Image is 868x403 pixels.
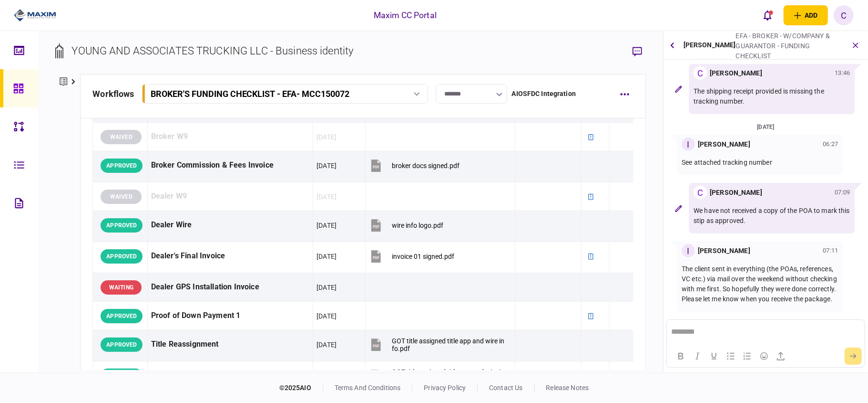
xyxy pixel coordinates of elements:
[317,221,337,230] div: [DATE]
[369,155,460,176] button: broker docs signed.pdf
[694,206,850,226] p: We have not received a copy of the POA to mark this stip as approved.
[317,283,337,292] div: [DATE]
[392,162,460,170] div: broker docs signed.pdf
[369,214,443,236] button: wire info logo.pdf
[673,350,689,363] button: Bold
[835,188,850,197] div: 07:09
[92,87,134,100] div: workflows
[684,31,736,59] div: [PERSON_NAME]
[374,9,437,21] div: Maxim CC Portal
[698,246,750,256] div: [PERSON_NAME]
[823,139,838,149] div: 06:27
[756,350,772,363] button: Emojis
[317,340,337,350] div: [DATE]
[279,383,323,393] div: © 2025 AIO
[667,320,864,345] iframe: Rich Text Area
[706,350,722,363] button: Underline
[369,365,506,386] button: GOT title assigned title app and wire info.pdf
[392,337,506,352] div: GOT title assigned title app and wire info.pdf
[682,158,838,168] p: See attached tracking number
[14,8,56,22] img: client company logo
[151,126,310,148] div: Broker W9
[317,132,337,142] div: [DATE]
[151,214,310,236] div: Dealer Wire
[784,5,828,25] button: open adding identity options
[101,369,143,383] div: APPROVED
[151,155,310,176] div: Broker Commission & Fees Invoice
[151,334,310,355] div: Title Reassignment
[758,5,778,25] button: open notifications list
[151,305,310,327] div: Proof of Down Payment 1
[317,311,337,321] div: [DATE]
[317,192,337,201] div: [DATE]
[392,368,506,383] div: GOT title assigned title app and wire info.pdf
[739,350,756,363] button: Numbered list
[392,253,454,260] div: invoice 01 signed.pdf
[151,365,310,386] div: Title Application
[682,138,695,151] div: I
[694,186,707,199] div: C
[101,249,143,264] div: APPROVED
[369,245,454,267] button: invoice 01 signed.pdf
[335,384,401,392] a: terms and conditions
[823,246,838,255] div: 07:11
[317,161,337,170] div: [DATE]
[834,5,854,25] button: C
[835,68,850,78] div: 13:46
[101,130,142,144] div: WAIVED
[369,334,506,355] button: GOT title assigned title app and wire info.pdf
[101,159,143,173] div: APPROVED
[698,139,750,149] div: [PERSON_NAME]
[101,190,142,204] div: WAIVED
[424,384,466,392] a: privacy policy
[101,218,143,233] div: APPROVED
[151,186,310,207] div: Dealer W9
[101,338,143,352] div: APPROVED
[667,122,864,132] div: [DATE]
[101,280,142,295] div: WAITING
[710,188,762,198] div: [PERSON_NAME]
[101,309,143,323] div: APPROVED
[142,84,428,104] button: BROKER'S FUNDING CHECKLIST - EFA- MCC150072
[392,222,443,229] div: wire info logo.pdf
[546,384,589,392] a: release notes
[694,86,850,106] p: The shipping receipt provided is missing the tracking number.
[723,350,739,363] button: Bullet list
[151,89,350,99] div: BROKER'S FUNDING CHECKLIST - EFA - MCC150072
[71,43,353,59] div: YOUNG AND ASSOCIATES TRUCKING LLC - Business identity
[489,384,522,392] a: contact us
[689,350,705,363] button: Italic
[682,264,838,304] p: The client sent in everything (the POAs, references, VC etc.) via mail over the weekend without c...
[151,276,310,298] div: Dealer GPS Installation Invoice
[151,245,310,267] div: Dealer's Final Invoice
[682,244,695,257] div: I
[694,66,707,80] div: C
[317,252,337,261] div: [DATE]
[736,31,841,61] div: EFA - BROKER - W/COMPANY & GUARANTOR - FUNDING CHECKLIST
[710,68,762,78] div: [PERSON_NAME]
[512,89,576,99] div: AIOSFDC Integration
